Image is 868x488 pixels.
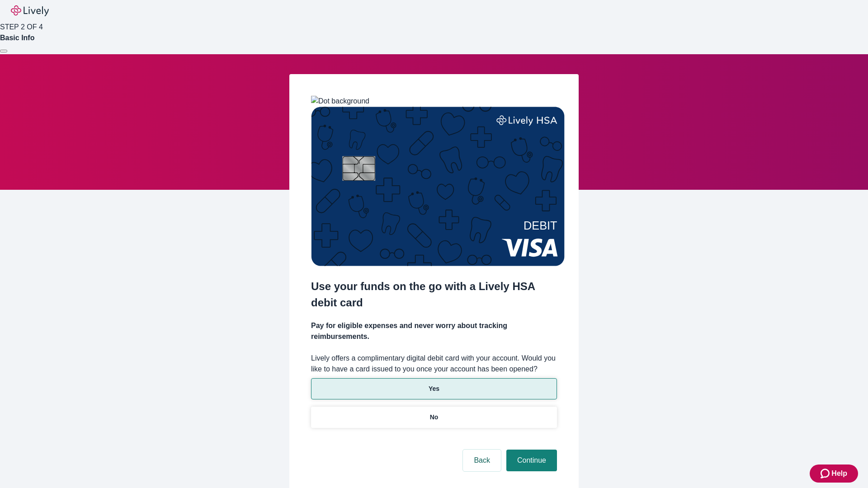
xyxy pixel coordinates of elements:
[311,378,557,399] button: Yes
[311,353,557,375] label: Lively offers a complimentary digital debit card with your account. Would you like to have a card...
[311,96,369,107] img: Dot background
[463,450,501,471] button: Back
[506,450,557,471] button: Continue
[311,278,557,311] h2: Use your funds on the go with a Lively HSA debit card
[831,468,847,479] span: Help
[311,320,557,342] h4: Pay for eligible expenses and never worry about tracking reimbursements.
[311,107,565,266] img: Debit card
[430,413,439,422] p: No
[11,5,49,16] img: Lively
[429,384,439,394] p: Yes
[311,407,557,428] button: No
[810,465,858,483] button: Zendesk support iconHelp
[821,468,831,479] svg: Zendesk support icon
